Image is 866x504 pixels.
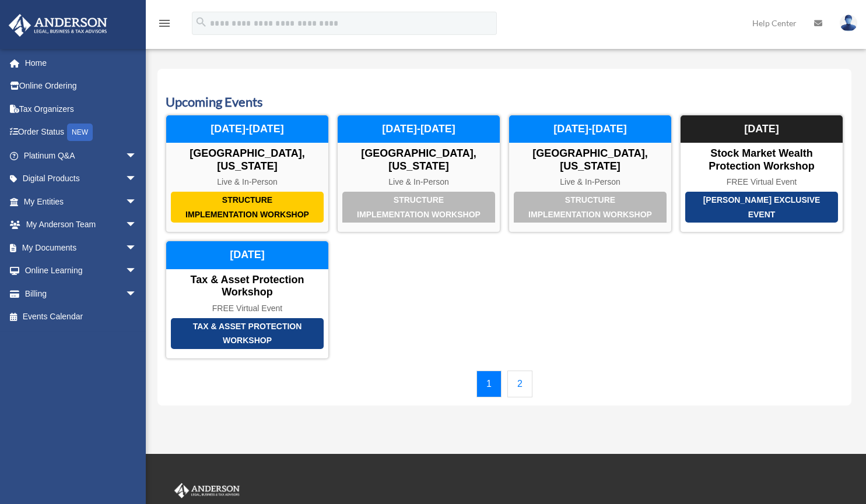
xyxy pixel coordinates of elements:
div: [DATE] [166,241,328,269]
div: [DATE]-[DATE] [509,115,671,143]
a: 1 [476,371,502,397]
div: Structure Implementation Workshop [171,192,324,223]
a: menu [157,20,171,30]
img: Anderson Advisors Platinum Portal [5,14,111,37]
img: Anderson Advisors Platinum Portal [172,483,242,498]
div: Tax & Asset Protection Workshop [171,318,324,349]
span: arrow_drop_down [125,236,149,260]
span: arrow_drop_down [125,144,149,168]
a: My Documentsarrow_drop_down [8,236,155,259]
i: search [195,16,208,29]
div: [PERSON_NAME] Exclusive Event [685,192,838,223]
span: arrow_drop_down [125,190,149,214]
div: [DATE]-[DATE] [166,115,328,143]
a: Structure Implementation Workshop [GEOGRAPHIC_DATA], [US_STATE] Live & In-Person [DATE]-[DATE] [337,115,500,232]
div: Structure Implementation Workshop [514,192,667,223]
span: arrow_drop_down [125,167,149,191]
span: arrow_drop_down [125,213,149,237]
div: [DATE] [681,115,843,143]
div: Structure Implementation Workshop [342,192,495,223]
a: Platinum Q&Aarrow_drop_down [8,144,155,167]
div: [GEOGRAPHIC_DATA], [US_STATE] [509,147,671,172]
a: [PERSON_NAME] Exclusive Event Stock Market Wealth Protection Workshop FREE Virtual Event [DATE] [680,115,843,232]
a: 2 [507,371,532,397]
a: My Anderson Teamarrow_drop_down [8,213,155,237]
a: Billingarrow_drop_down [8,282,155,305]
a: Online Ordering [8,75,155,98]
div: [GEOGRAPHIC_DATA], [US_STATE] [338,147,500,172]
a: Events Calendar [8,305,149,329]
div: Stock Market Wealth Protection Workshop [681,147,843,172]
div: Live & In-Person [509,177,671,187]
div: FREE Virtual Event [681,177,843,187]
a: Home [8,51,155,75]
a: Order StatusNEW [8,121,155,144]
div: [GEOGRAPHIC_DATA], [US_STATE] [166,147,328,172]
a: Digital Productsarrow_drop_down [8,167,155,191]
div: [DATE]-[DATE] [338,115,500,143]
a: Structure Implementation Workshop [GEOGRAPHIC_DATA], [US_STATE] Live & In-Person [DATE]-[DATE] [509,115,672,232]
a: Tax & Asset Protection Workshop Tax & Asset Protection Workshop FREE Virtual Event [DATE] [166,241,329,358]
a: Tax Organizers [8,97,155,121]
a: Online Learningarrow_drop_down [8,259,155,283]
div: Tax & Asset Protection Workshop [166,274,328,299]
div: FREE Virtual Event [166,304,328,313]
span: arrow_drop_down [125,259,149,283]
img: User Pic [840,15,857,31]
i: menu [157,16,171,30]
span: arrow_drop_down [125,282,149,306]
a: Structure Implementation Workshop [GEOGRAPHIC_DATA], [US_STATE] Live & In-Person [DATE]-[DATE] [166,115,329,232]
div: Live & In-Person [338,177,500,187]
h3: Upcoming Events [166,93,843,111]
div: NEW [67,124,93,141]
a: My Entitiesarrow_drop_down [8,190,155,213]
div: Live & In-Person [166,177,328,187]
